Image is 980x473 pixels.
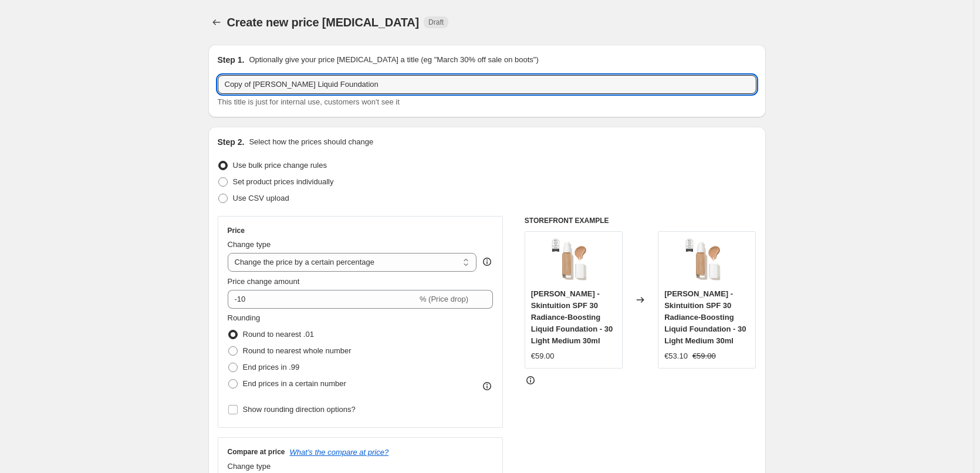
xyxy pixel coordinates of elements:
span: Draft [428,18,444,27]
span: [PERSON_NAME] - Skintuition SPF 30 Radiance-Boosting Liquid Foundation - 30 Light Medium 30ml [531,289,613,345]
span: Round to nearest whole number [243,346,352,355]
span: Change type [228,462,271,471]
p: Select how the prices should change [249,136,373,148]
span: Create new price [MEDICAL_DATA] [227,16,420,29]
span: Change type [228,240,271,249]
span: Set product prices individually [233,177,334,186]
span: Use bulk price change rules [233,161,327,170]
h6: STOREFRONT EXAMPLE [525,216,756,225]
img: jane-iredale-skintuition-spf-30-radiance-boosting-liquid-foundation-30-light-medium-30ml-738947_8... [684,238,731,285]
span: End prices in .99 [243,363,300,371]
span: €59.00 [692,352,716,360]
div: help [481,256,493,268]
span: Rounding [228,313,261,322]
span: Price change amount [228,277,300,286]
span: End prices in a certain number [243,379,346,388]
span: % (Price drop) [420,295,468,303]
h2: Step 1. [218,54,245,66]
input: -15 [228,290,417,309]
span: Round to nearest .01 [243,330,314,339]
input: 30% off holiday sale [218,75,756,94]
h3: Price [228,226,245,235]
h3: Compare at price [228,447,285,457]
span: €59.00 [531,352,555,360]
span: €53.10 [664,352,688,360]
span: This title is just for internal use, customers won't see it [218,97,400,106]
button: Price change jobs [208,14,225,31]
p: Optionally give your price [MEDICAL_DATA] a title (eg "March 30% off sale on boots") [249,54,538,66]
button: What's the compare at price? [290,448,389,457]
img: jane-iredale-skintuition-spf-30-radiance-boosting-liquid-foundation-30-light-medium-30ml-738947_8... [550,238,597,285]
span: [PERSON_NAME] - Skintuition SPF 30 Radiance-Boosting Liquid Foundation - 30 Light Medium 30ml [664,289,746,345]
span: Use CSV upload [233,194,289,202]
span: Show rounding direction options? [243,405,356,414]
h2: Step 2. [218,136,245,148]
